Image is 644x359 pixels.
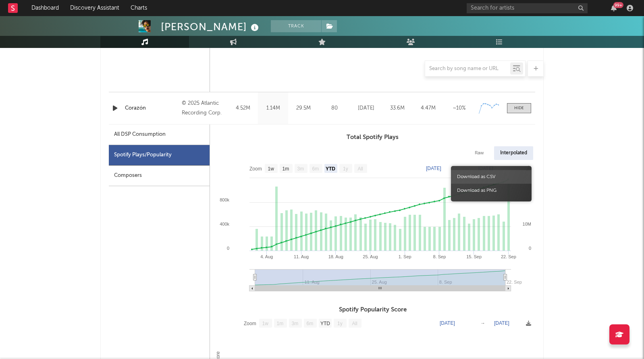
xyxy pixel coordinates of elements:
div: 80 [320,104,349,112]
text: Zoom [244,321,256,326]
text: 6m [312,166,319,172]
button: Track [271,20,321,32]
text: 0 [227,246,229,251]
text: [DATE] [494,320,509,326]
span: Download as CSV [451,170,532,184]
text: 1y [343,166,348,172]
span: Download as PNG [451,184,532,197]
text: 1. Sep [399,254,411,259]
div: 29.5M [290,104,316,112]
div: All DSP Consumption [109,125,210,145]
div: 4.47M [415,104,442,112]
text: 8. Sep [433,254,446,259]
div: ~ 10 % [446,104,473,112]
text: 3m [297,166,304,172]
text: 1w [262,321,269,326]
div: 33.6M [384,104,411,112]
text: All [357,166,363,172]
input: Search by song name or URL [425,66,510,72]
div: All DSP Consumption [114,130,166,139]
h3: Spotify Popularity Score [210,305,535,315]
text: 10M [523,222,531,226]
text: → [480,320,485,326]
div: © 2025 Atlantic Recording Corp. [182,99,226,118]
div: Composers [109,166,210,186]
text: 11. Aug [294,254,309,259]
text: 22. Sep [501,254,516,259]
text: 4. Aug [260,254,273,259]
text: 3m [292,321,299,326]
text: 6m [307,321,314,326]
h3: Total Spotify Plays [210,133,535,142]
text: 18. Aug [328,254,343,259]
div: Raw [469,146,490,160]
a: Corazón [125,104,178,112]
text: → [464,166,469,171]
div: Interpolated [494,146,533,160]
text: YTD [326,166,335,172]
button: 99+ [611,5,617,11]
text: 800k [220,197,229,202]
text: [DATE] [478,166,493,171]
text: YTD [320,321,330,326]
text: 1w [268,166,274,172]
input: Search for artists [467,3,588,13]
text: 22. Sep [507,280,522,284]
text: 0 [529,246,531,251]
div: 4.52M [230,104,256,112]
div: 99 + [613,2,623,8]
text: 400k [220,222,229,226]
div: 1.14M [260,104,286,112]
div: [DATE] [353,104,380,112]
text: [DATE] [440,320,455,326]
text: 15. Sep [466,254,482,259]
text: 1m [283,166,289,172]
text: 1m [277,321,284,326]
div: [PERSON_NAME] [161,20,261,33]
text: Zoom [249,166,262,172]
text: [DATE] [426,166,441,171]
text: All [352,321,357,326]
text: 1y [337,321,343,326]
div: Spotify Plays/Popularity [109,145,210,166]
text: 25. Aug [363,254,378,259]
